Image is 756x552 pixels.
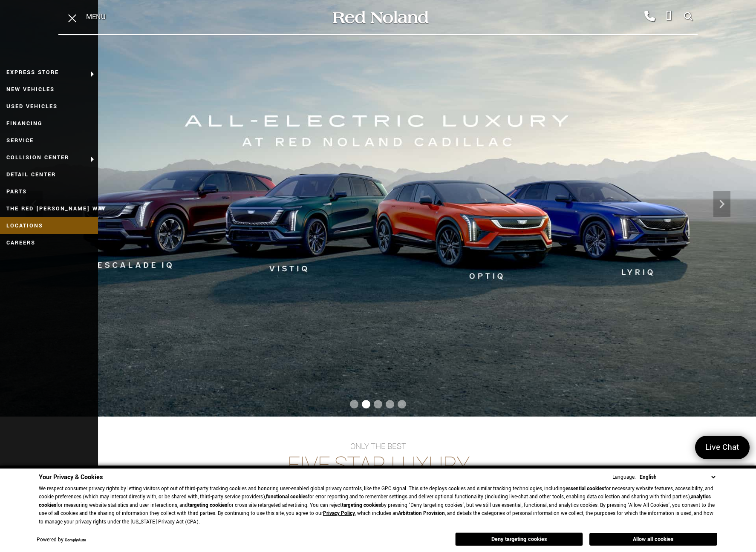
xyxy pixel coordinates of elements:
span: Go to slide 5 [398,400,406,408]
div: Language: [612,474,636,480]
strong: targeting cookies [342,502,381,509]
strong: targeting cookies [188,502,227,509]
button: Deny targeting cookies [455,532,583,546]
span: Go to slide 2 [362,400,370,408]
div: Powered by [37,538,86,543]
span: Go to slide 1 [350,400,358,408]
a: Privacy Policy [323,510,355,517]
span: Live Chat [701,442,744,453]
button: Allow all cookies [589,533,717,546]
strong: analytics cookies [39,493,711,509]
span: Go to slide 4 [386,400,394,408]
span: Your Privacy & Cookies [39,473,103,482]
img: Red Noland Auto Group [331,10,429,25]
span: Go to slide 3 [374,400,382,408]
strong: functional cookies [266,493,308,500]
strong: Arbitration Provision [398,510,445,517]
strong: essential cookies [566,485,604,492]
select: Language Select [638,473,717,482]
div: Next [713,191,730,217]
p: We respect consumer privacy rights by letting visitors opt out of third-party tracking cookies an... [39,485,717,526]
a: ComplyAuto [65,538,86,543]
a: Live Chat [695,436,750,459]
